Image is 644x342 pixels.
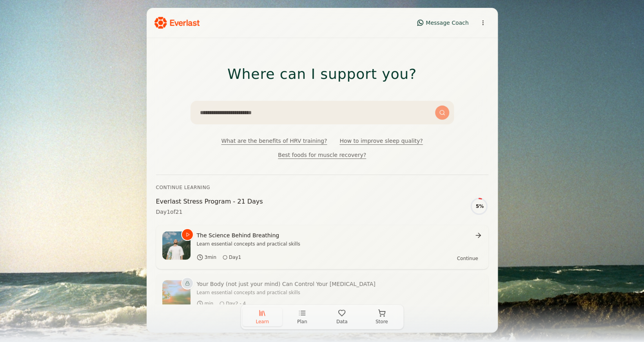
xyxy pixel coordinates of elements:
h2: Everlast Stress Program - 21 Days [156,197,263,206]
span: Learn [256,318,269,325]
span: Continue [457,256,478,261]
span: Data [336,318,348,325]
span: Message Coach [426,19,468,27]
button: Best foods for muscle recovery? [272,148,372,162]
img: Your Body (not just your mind) Can Control Your Cortisol [162,280,190,308]
span: 3 min [205,254,216,260]
span: Day 1 [229,254,241,260]
h3: Your Body (not just your mind) Can Control Your [MEDICAL_DATA] [197,280,376,288]
div: Continue Learning [156,184,488,191]
h1: Where can I support you? [227,66,417,82]
p: Learn essential concepts and practical skills [197,241,300,247]
span: Store [376,318,388,325]
button: How to improve sleep quality? [333,134,429,148]
button: Message Coach [413,16,472,29]
img: Everlast Logo [154,17,200,29]
span: min [205,300,214,307]
p: Day 1 of 21 [156,208,263,216]
h3: The Science Behind Breathing [197,231,279,239]
span: Day 2 - 4 [226,300,246,307]
p: Learn essential concepts and practical skills [197,289,376,296]
span: Plan [297,318,307,325]
button: What are the benefits of HRV training? [215,134,333,148]
div: 5 % [476,203,484,209]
